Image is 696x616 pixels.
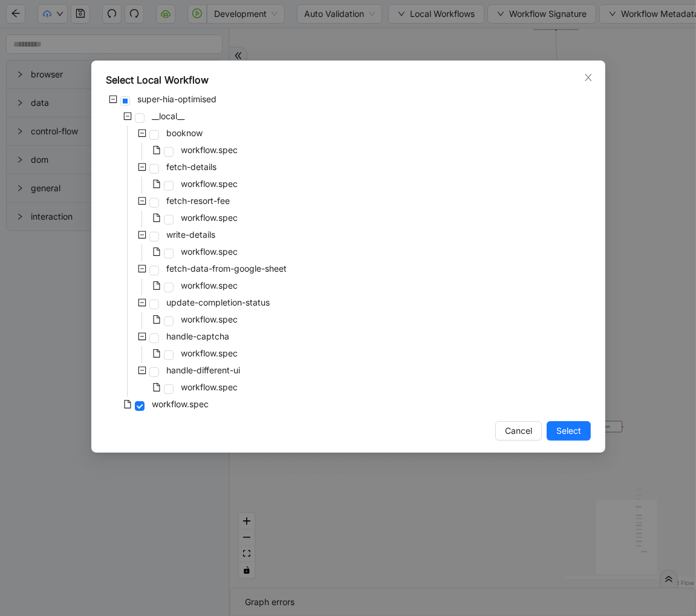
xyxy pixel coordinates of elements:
[178,211,240,225] span: workflow.spec
[181,179,238,189] span: workflow.spec
[152,349,161,358] span: file
[137,94,216,104] span: super-hia-optimised
[138,197,146,205] span: minus-square
[138,366,146,375] span: minus-square
[505,424,532,437] span: Cancel
[149,109,187,123] span: __local__
[164,160,219,174] span: fetch-details
[164,363,242,378] span: handle-different-ui
[178,177,240,191] span: workflow.spec
[166,297,270,307] span: update-completion-status
[138,231,146,239] span: minus-square
[138,264,146,273] span: minus-square
[138,129,146,137] span: minus-square
[106,73,591,87] div: Select Local Workflow
[164,228,218,242] span: write-details
[152,281,161,290] span: file
[166,195,230,206] span: fetch-resort-fee
[166,365,240,375] span: handle-different-ui
[166,331,229,341] span: handle-captcha
[181,314,238,324] span: workflow.spec
[164,261,289,276] span: fetch-data-from-google-sheet
[495,421,542,441] button: Cancel
[138,298,146,307] span: minus-square
[166,128,203,138] span: booknow
[152,111,184,121] span: __local__
[178,380,240,395] span: workflow.spec
[152,383,161,392] span: file
[582,71,595,84] button: Close
[584,73,593,82] span: close
[164,194,232,208] span: fetch-resort-fee
[138,163,146,171] span: minus-square
[178,278,240,293] span: workflow.spec
[152,247,161,256] span: file
[135,92,219,106] span: super-hia-optimised
[178,143,240,157] span: workflow.spec
[152,399,209,409] span: workflow.spec
[123,112,132,120] span: minus-square
[166,162,216,172] span: fetch-details
[152,315,161,324] span: file
[152,214,161,222] span: file
[178,346,240,361] span: workflow.spec
[164,329,232,344] span: handle-captcha
[152,180,161,188] span: file
[164,295,272,310] span: update-completion-status
[181,212,238,223] span: workflow.spec
[109,95,117,103] span: minus-square
[149,397,211,411] span: workflow.spec
[166,263,287,274] span: fetch-data-from-google-sheet
[547,421,591,441] button: Select
[181,382,238,392] span: workflow.spec
[123,400,132,408] span: file
[164,126,205,140] span: booknow
[181,280,238,290] span: workflow.spec
[138,332,146,341] span: minus-square
[178,244,240,259] span: workflow.spec
[152,146,161,154] span: file
[556,424,581,437] span: Select
[181,145,238,155] span: workflow.spec
[166,229,215,240] span: write-details
[181,246,238,257] span: workflow.spec
[181,348,238,358] span: workflow.spec
[178,312,240,327] span: workflow.spec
